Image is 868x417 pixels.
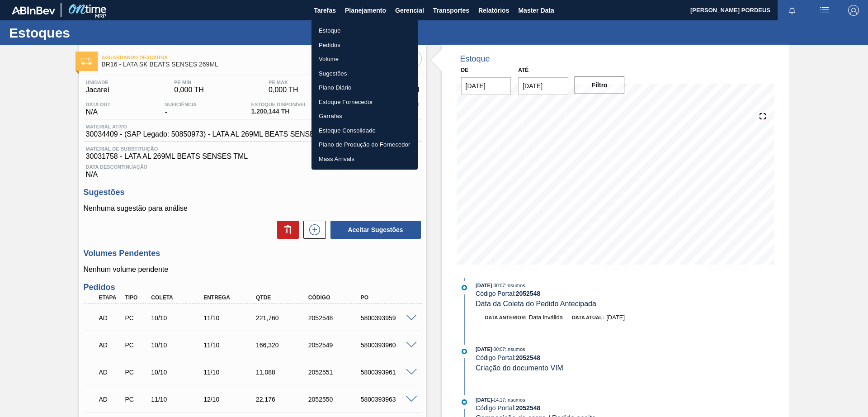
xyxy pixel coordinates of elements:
[311,109,418,123] a: Garrafas
[311,52,418,66] a: Volume
[311,137,418,152] a: Plano de Produção do Fornecedor
[311,24,418,38] a: Estoque
[311,152,418,166] a: Mass Arrivals
[311,95,418,109] a: Estoque Fornecedor
[311,81,418,95] a: Plano Diário
[311,38,418,52] a: Pedidos
[311,123,418,138] a: Estoque Consolidado
[311,66,418,81] a: Sugestões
